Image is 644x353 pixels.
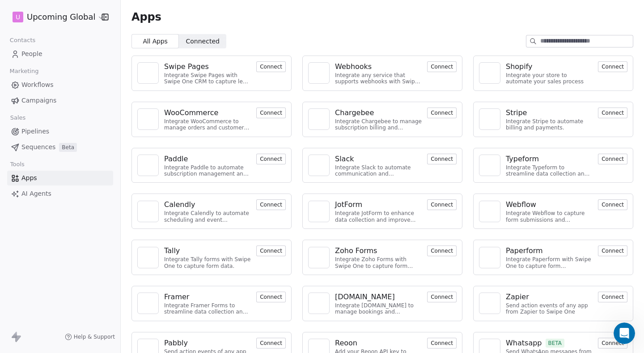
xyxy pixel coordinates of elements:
[427,245,457,256] button: Connect
[52,14,70,32] img: Profile image for Harinder
[427,199,457,210] button: Connect
[164,164,251,177] div: Integrate Paddle to automate subscription management and customer engagement.
[598,339,627,347] a: Connect
[506,210,593,223] div: Integrate Webflow to capture form submissions and automate customer engagement.
[21,96,56,105] span: Campaigns
[427,61,457,72] button: Connect
[256,199,286,210] button: Connect
[427,155,457,163] a: Connect
[164,199,195,210] div: Calendly
[335,245,377,256] div: Zoho Forms
[427,200,457,209] a: Connect
[312,205,326,218] img: NA
[335,154,422,164] a: Slack
[141,297,155,310] img: NA
[335,338,357,349] div: Reoon
[335,302,422,315] div: Integrate [DOMAIN_NAME] to manage bookings and streamline scheduling.
[164,256,251,269] div: Integrate Tally forms with Swipe One to capture form data.
[164,210,251,223] div: Integrate Calendly to automate scheduling and event management.
[312,112,326,126] img: NA
[9,121,170,145] div: Send us a message
[74,293,105,299] span: Messages
[335,164,422,177] div: Integrate Slack to automate communication and collaboration.
[335,72,422,85] div: Integrate any service that supports webhooks with Swipe One to capture and automate data workflows.
[427,108,457,117] a: Connect
[256,62,286,71] a: Connect
[598,245,627,256] button: Connect
[256,338,286,349] button: Connect
[119,271,179,306] button: Help
[7,77,113,92] a: Workflows
[137,201,159,222] a: NA
[506,338,542,349] div: Whatsapp
[598,108,627,118] button: Connect
[6,34,39,47] span: Contacts
[506,302,593,315] div: Send action events of any app from Zapier to Swipe One
[21,80,54,90] span: Workflows
[20,293,40,299] span: Home
[506,245,593,256] a: Paperform
[141,159,155,172] img: NA
[256,339,286,347] a: Connect
[256,200,286,209] a: Connect
[164,199,251,210] a: Calendly
[164,61,251,72] a: Swipe Pages
[164,338,188,349] div: Pabbly
[598,200,627,209] a: Connect
[21,189,51,198] span: AI Agents
[312,251,326,264] img: NA
[479,62,500,84] a: NA
[256,108,286,118] button: Connect
[256,293,286,301] a: Connect
[256,61,286,72] button: Connect
[7,47,113,61] a: People
[164,118,251,131] div: Integrate WooCommerce to manage orders and customer data
[479,201,500,222] a: NA
[164,108,218,118] div: WooCommerce
[427,154,457,164] button: Connect
[506,256,593,269] div: Integrate Paperform with Swipe One to capture form submissions.
[335,210,422,223] div: Integrate JotForm to enhance data collection and improve customer engagement.
[598,246,627,255] a: Connect
[164,302,251,315] div: Integrate Framer Forms to streamline data collection and customer engagement.
[256,292,286,302] button: Connect
[7,186,113,201] a: AI Agents
[598,293,627,301] a: Connect
[335,292,422,302] a: [DOMAIN_NAME]
[137,155,159,176] a: NA
[308,201,330,222] a: NA
[483,297,496,310] img: NA
[479,108,500,130] a: NA
[18,64,161,94] p: Hi [PERSON_NAME] 👋
[308,108,330,130] a: NA
[18,128,149,138] div: Send us a message
[59,271,119,306] button: Messages
[598,155,627,163] a: Connect
[483,66,496,80] img: NA
[479,293,500,314] a: NA
[164,292,251,302] a: Framer
[164,108,251,118] a: WooCommerce
[141,66,155,80] img: NA
[256,245,286,256] button: Connect
[506,292,529,302] div: Zapier
[335,154,354,164] div: Slack
[483,159,496,172] img: NA
[427,339,457,347] a: Connect
[506,154,539,164] div: Typeform
[141,251,155,264] img: NA
[164,338,251,349] a: Pabbly
[335,118,422,131] div: Integrate Chargebee to manage subscription billing and customer data.
[256,154,286,164] button: Connect
[59,143,77,152] span: Beta
[74,333,115,340] span: Help & Support
[335,199,422,210] a: JotForm
[7,171,113,185] a: Apps
[483,251,496,264] img: NA
[335,61,372,72] div: Webhooks
[164,245,251,256] a: Tally
[335,108,422,118] a: Chargebee
[479,247,500,268] a: NA
[335,338,422,349] a: Reoon
[141,205,155,218] img: NA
